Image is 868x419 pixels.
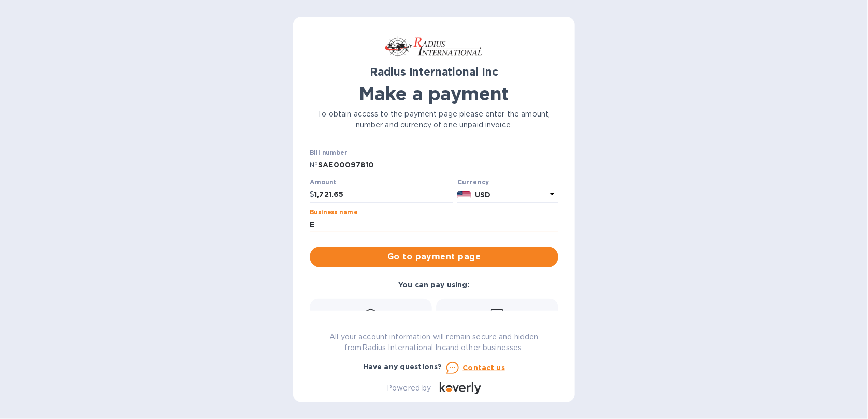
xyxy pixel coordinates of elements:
u: Contact us [463,364,505,372]
input: Enter bill number [318,157,558,173]
p: № [310,160,318,170]
p: To obtain access to the payment page please enter the amount, number and currency of one unpaid i... [310,109,558,131]
input: Enter business name [310,217,558,233]
p: All your account information will remain secure and hidden from Radius International Inc and othe... [310,331,558,353]
button: Go to payment page [310,247,558,267]
b: Currency [457,178,489,186]
h1: Make a payment [310,83,558,105]
b: Radius International Inc [370,65,498,78]
p: Powered by [387,383,431,394]
b: Have any questions? [363,363,442,371]
img: USD [457,191,471,198]
p: $ [310,189,314,200]
input: 0.00 [314,187,453,203]
label: Amount [310,180,336,186]
span: Go to payment page [318,251,550,263]
label: Bill number [310,150,347,156]
label: Business name [310,209,357,215]
b: USD [475,191,490,199]
b: You can pay using: [398,281,469,289]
